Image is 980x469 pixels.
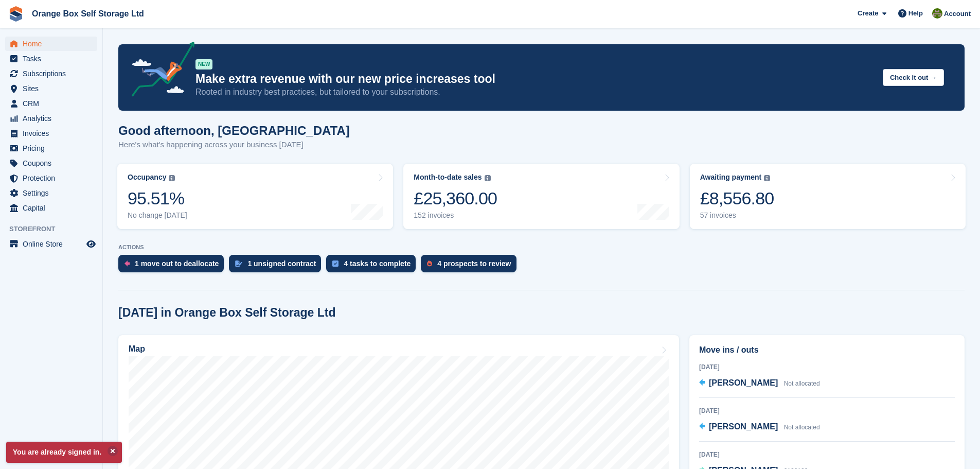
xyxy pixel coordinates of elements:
[128,173,166,182] div: Occupancy
[9,224,102,234] span: Storefront
[883,69,944,86] button: Check it out →
[5,201,97,215] a: menu
[485,175,491,181] img: icon-info-grey-7440780725fd019a000dd9b08b2336e03edf1995a4989e88bcd33f0948082b44.svg
[23,171,84,185] span: Protection
[699,362,955,372] div: [DATE]
[23,186,84,200] span: Settings
[944,9,971,19] span: Account
[23,141,84,155] span: Pricing
[403,164,679,229] a: Month-to-date sales £25,360.00 152 invoices
[709,378,778,387] span: [PERSON_NAME]
[700,173,762,182] div: Awaiting payment
[784,424,820,431] span: Not allocated
[699,450,955,459] div: [DATE]
[23,237,84,251] span: Online Store
[690,164,966,229] a: Awaiting payment £8,556.80 57 invoices
[235,260,242,267] img: contract_signature_icon-13c848040528278c33f63329250d36e43548de30e8caae1d1a13099fd9432cc5.svg
[699,377,820,390] a: [PERSON_NAME] Not allocated
[124,260,130,267] img: move_outs_to_deallocate_icon-f764333ba52eb49d3ac5e1228854f67142a1ed5810a6f6cc68b1a99e826820c5.svg
[344,259,411,268] div: 4 tasks to complete
[229,255,326,277] a: 1 unsigned contract
[5,141,97,155] a: menu
[5,111,97,126] a: menu
[5,96,97,111] a: menu
[118,255,229,277] a: 1 move out to deallocate
[123,42,195,100] img: price-adjustments-announcement-icon-8257ccfd72463d97f412b2fc003d46551f7dbcb40ab6d574587a9cd5c0d94...
[8,6,24,22] img: stora-icon-8386f47178a22dfd0bd8f6a31ec36ba5ce8667c1dd55bd0f319d3a0aa187defe.svg
[118,139,350,151] p: Here's what's happening across your business [DATE]
[414,211,497,220] div: 152 invoices
[195,86,875,98] p: Rooted in industry best practices, but tailored to your subscriptions.
[6,442,122,463] p: You are already signed in.
[326,255,421,277] a: 4 tasks to complete
[699,344,955,356] h2: Move ins / outs
[699,421,820,434] a: [PERSON_NAME] Not allocated
[700,188,774,209] div: £8,556.80
[427,260,432,267] img: prospect-51fa495bee0391a8d652442698ab0144808aea92771e9ea1ae160a38d050c398.svg
[169,175,175,181] img: icon-info-grey-7440780725fd019a000dd9b08b2336e03edf1995a4989e88bcd33f0948082b44.svg
[23,66,84,81] span: Subscriptions
[128,188,187,209] div: 95.51%
[118,124,350,137] h1: Good afternoon, [GEOGRAPHIC_DATA]
[23,201,84,215] span: Capital
[85,238,97,250] a: Preview store
[23,156,84,170] span: Coupons
[118,244,965,251] p: ACTIONS
[5,37,97,51] a: menu
[128,211,187,220] div: No change [DATE]
[5,156,97,170] a: menu
[932,8,942,19] img: Pippa White
[118,306,336,320] h2: [DATE] in Orange Box Self Storage Ltd
[195,59,212,70] div: NEW
[23,111,84,126] span: Analytics
[414,188,497,209] div: £25,360.00
[23,96,84,111] span: CRM
[699,406,955,415] div: [DATE]
[784,380,820,387] span: Not allocated
[5,126,97,141] a: menu
[195,72,875,86] p: Make extra revenue with our new price increases tool
[700,211,774,220] div: 57 invoices
[5,186,97,200] a: menu
[437,259,511,268] div: 4 prospects to review
[23,81,84,96] span: Sites
[5,81,97,96] a: menu
[5,66,97,81] a: menu
[247,259,316,268] div: 1 unsigned contract
[28,5,148,22] a: Orange Box Self Storage Ltd
[23,51,84,66] span: Tasks
[23,37,84,51] span: Home
[421,255,521,277] a: 4 prospects to review
[5,237,97,251] a: menu
[117,164,393,229] a: Occupancy 95.51% No change [DATE]
[858,8,878,19] span: Create
[709,422,778,431] span: [PERSON_NAME]
[5,171,97,185] a: menu
[23,126,84,141] span: Invoices
[5,51,97,66] a: menu
[414,173,482,182] div: Month-to-date sales
[764,175,770,181] img: icon-info-grey-7440780725fd019a000dd9b08b2336e03edf1995a4989e88bcd33f0948082b44.svg
[332,260,338,267] img: task-75834270c22a3079a89374b754ae025e5fb1db73e45f91037f5363f120a921f8.svg
[135,259,219,268] div: 1 move out to deallocate
[908,8,923,19] span: Help
[129,344,145,354] h2: Map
